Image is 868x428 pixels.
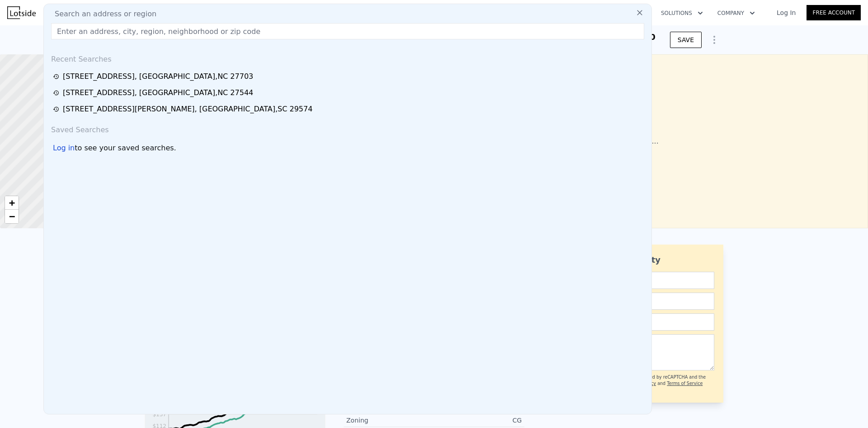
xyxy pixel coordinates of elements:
a: [STREET_ADDRESS], [GEOGRAPHIC_DATA],NC 27703 [53,71,645,82]
div: CG [434,416,522,425]
a: Log In [766,8,807,17]
div: Recent Searches [47,47,648,68]
button: SAVE [670,32,702,48]
a: Free Account [807,5,861,20]
div: Log in [53,143,75,154]
a: Zoom out [5,210,19,223]
span: + [9,197,15,208]
span: Search an address or region [47,9,156,19]
img: Lotside [7,6,36,19]
div: Zoning [346,416,434,425]
a: [STREET_ADDRESS][PERSON_NAME], [GEOGRAPHIC_DATA],SC 29574 [53,104,645,115]
button: Company [710,5,762,21]
span: to see your saved searches. [75,143,176,154]
div: Saved Searches [47,117,648,139]
a: Terms of Service [667,381,703,386]
div: [STREET_ADDRESS] , [GEOGRAPHIC_DATA] , NC 27544 [63,87,253,98]
input: Enter an address, city, region, neighborhood or zip code [51,23,644,39]
a: [STREET_ADDRESS], [GEOGRAPHIC_DATA],NC 27544 [53,87,645,98]
div: This site is protected by reCAPTCHA and the Google and apply. [610,374,714,394]
button: Show Options [705,31,723,49]
span: − [9,211,15,222]
a: Zoom in [5,196,19,210]
button: Solutions [654,5,710,21]
tspan: $137 [152,411,166,418]
div: [STREET_ADDRESS][PERSON_NAME] , [GEOGRAPHIC_DATA] , SC 29574 [63,104,312,115]
div: [STREET_ADDRESS] , [GEOGRAPHIC_DATA] , NC 27703 [63,71,253,82]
